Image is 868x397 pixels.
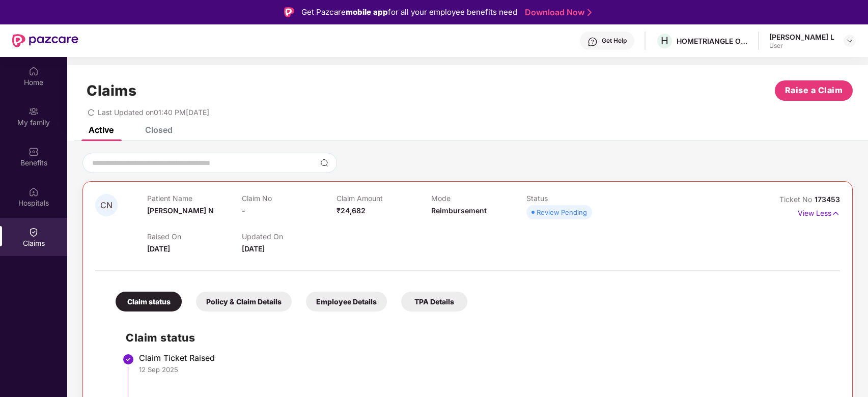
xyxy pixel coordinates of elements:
p: Updated On [242,232,337,241]
span: [DATE] [242,244,265,253]
p: Claim Amount [337,194,431,203]
div: User [769,42,834,50]
div: Claim Ticket Raised [139,353,830,363]
span: Ticket No [779,195,815,204]
div: Closed [145,125,173,135]
span: [PERSON_NAME] N [147,206,214,215]
div: Active [89,125,114,135]
h2: Claim status [126,329,830,346]
span: H [661,35,668,47]
div: Claim status [116,292,182,311]
p: View Less [798,205,840,219]
div: HOMETRIANGLE ONLINE SERVICES PRIVATE LIMITED [677,36,748,46]
img: svg+xml;base64,PHN2ZyBpZD0iU3RlcC1Eb25lLTMyeDMyIiB4bWxucz0iaHR0cDovL3d3dy53My5vcmcvMjAwMC9zdmciIH... [122,353,134,365]
img: svg+xml;base64,PHN2ZyBpZD0iSG9zcGl0YWxzIiB4bWxucz0iaHR0cDovL3d3dy53My5vcmcvMjAwMC9zdmciIHdpZHRoPS... [29,187,39,197]
span: 173453 [815,195,840,204]
img: svg+xml;base64,PHN2ZyBpZD0iSG9tZSIgeG1sbnM9Imh0dHA6Ly93d3cudzMub3JnLzIwMDAvc3ZnIiB3aWR0aD0iMjAiIG... [29,66,39,76]
span: ₹24,682 [337,206,366,215]
span: CN [100,201,113,210]
img: svg+xml;base64,PHN2ZyBpZD0iSGVscC0zMngzMiIgeG1sbnM9Imh0dHA6Ly93d3cudzMub3JnLzIwMDAvc3ZnIiB3aWR0aD... [587,37,598,47]
strong: mobile app [346,7,388,17]
img: svg+xml;base64,PHN2ZyBpZD0iU2VhcmNoLTMyeDMyIiB4bWxucz0iaHR0cDovL3d3dy53My5vcmcvMjAwMC9zdmciIHdpZH... [320,159,328,167]
div: Policy & Claim Details [196,292,292,311]
a: Download Now [525,7,589,18]
div: TPA Details [401,292,467,311]
img: Logo [284,7,294,17]
img: svg+xml;base64,PHN2ZyBpZD0iQmVuZWZpdHMiIHhtbG5zPSJodHRwOi8vd3d3LnczLm9yZy8yMDAwL3N2ZyIgd2lkdGg9Ij... [29,147,39,157]
p: Mode [431,194,526,203]
div: 12 Sep 2025 [139,365,830,374]
span: Last Updated on 01:40 PM[DATE] [98,108,209,117]
p: Patient Name [147,194,242,203]
div: [PERSON_NAME] L [769,32,834,42]
p: Status [526,194,621,203]
span: redo [88,108,95,117]
span: Reimbursement [431,206,487,215]
img: Stroke [587,7,592,18]
div: Review Pending [537,207,587,217]
img: svg+xml;base64,PHN2ZyB4bWxucz0iaHR0cDovL3d3dy53My5vcmcvMjAwMC9zdmciIHdpZHRoPSIxNyIgaGVpZ2h0PSIxNy... [831,208,840,219]
p: Raised On [147,232,242,241]
span: Raise a Claim [785,84,843,97]
img: svg+xml;base64,PHN2ZyBpZD0iQ2xhaW0iIHhtbG5zPSJodHRwOi8vd3d3LnczLm9yZy8yMDAwL3N2ZyIgd2lkdGg9IjIwIi... [29,227,39,237]
h1: Claims [87,82,136,99]
img: svg+xml;base64,PHN2ZyB3aWR0aD0iMjAiIGhlaWdodD0iMjAiIHZpZXdCb3g9IjAgMCAyMCAyMCIgZmlsbD0ibm9uZSIgeG... [29,106,39,117]
img: New Pazcare Logo [12,34,78,47]
button: Raise a Claim [775,80,853,101]
span: [DATE] [147,244,170,253]
div: Get Help [602,37,627,45]
div: Employee Details [306,292,387,311]
p: Claim No [242,194,337,203]
img: svg+xml;base64,PHN2ZyBpZD0iRHJvcGRvd24tMzJ4MzIiIHhtbG5zPSJodHRwOi8vd3d3LnczLm9yZy8yMDAwL3N2ZyIgd2... [846,37,854,45]
div: Get Pazcare for all your employee benefits need [301,6,517,18]
span: - [242,206,245,215]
